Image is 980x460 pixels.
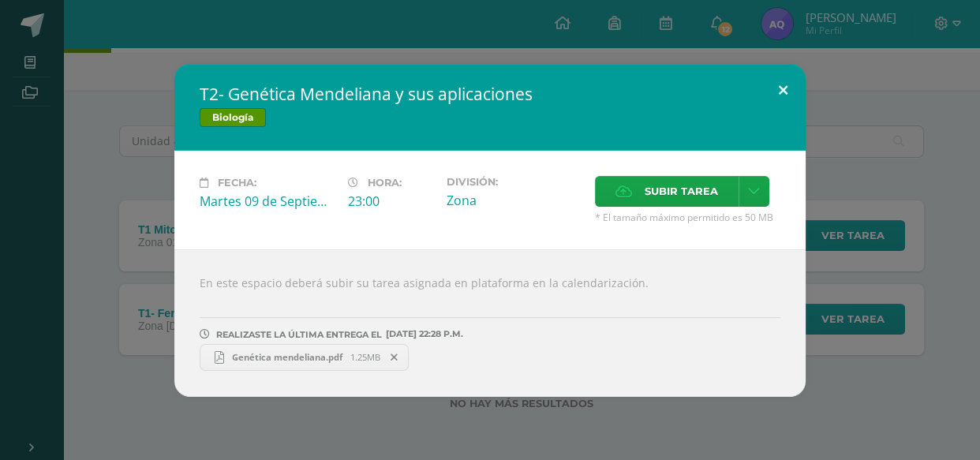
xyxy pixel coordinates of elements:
span: REALIZASTE LA ÚLTIMA ENTREGA EL [216,329,382,340]
div: Zona [447,192,582,209]
button: Close (Esc) [761,64,806,118]
span: Fecha: [218,177,256,189]
span: * El tamaño máximo permitido es 50 MB [595,211,780,224]
span: 1.25MB [350,351,380,363]
span: Biología [200,108,266,127]
h2: T2- Genética Mendeliana y sus aplicaciones [200,83,780,105]
a: Genética mendeliana.pdf 1.25MB [200,344,409,371]
div: 23:00 [348,193,434,210]
span: Hora: [368,177,402,189]
label: División: [447,176,582,188]
div: Martes 09 de Septiembre [200,193,335,210]
span: Genética mendeliana.pdf [224,351,350,363]
span: Subir tarea [645,177,718,206]
div: En este espacio deberá subir su tarea asignada en plataforma en la calendarización. [174,249,806,397]
span: Remover entrega [381,349,408,366]
span: [DATE] 22:28 P.M. [382,334,463,335]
